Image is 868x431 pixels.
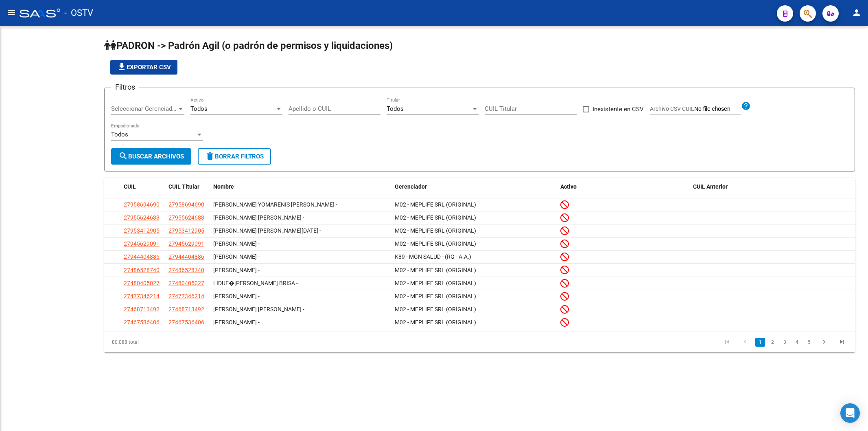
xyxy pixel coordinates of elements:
a: 1 [755,338,765,347]
span: Todos [190,105,208,112]
datatable-header-cell: Activo [557,178,690,196]
span: M02 - MEPLIFE SRL (ORIGINAL) [395,240,476,247]
mat-icon: help [741,101,751,111]
datatable-header-cell: CUIL Anterior [690,178,855,196]
mat-icon: search [118,151,128,161]
span: - OSTV [64,4,93,22]
input: Archivo CSV CUIL [694,106,741,113]
a: go to last page [834,338,850,347]
a: go to first page [719,338,735,347]
span: M02 - MEPLIFE SRL (ORIGINAL) [395,280,476,286]
span: 27467536406 [168,319,204,325]
span: Exportar CSV [117,64,171,71]
span: M02 - MEPLIFE SRL (ORIGINAL) [395,214,476,221]
datatable-header-cell: Gerenciador [391,178,557,196]
span: [PERSON_NAME] YOMARENIS [PERSON_NAME] - [213,201,337,208]
span: [PERSON_NAME] - [213,293,260,299]
span: 27467536406 [124,319,160,325]
span: Archivo CSV CUIL [650,106,694,112]
mat-icon: person [852,8,861,18]
span: M02 - MEPLIFE SRL (ORIGINAL) [395,201,476,208]
span: 27953412905 [124,227,160,234]
h3: Filtros [111,81,139,93]
datatable-header-cell: Nombre [210,178,391,196]
a: 5 [804,338,814,347]
span: 27480405027 [124,280,160,286]
mat-icon: menu [7,8,16,18]
span: M02 - MEPLIFE SRL (ORIGINAL) [395,267,476,273]
span: Activo [560,183,577,190]
span: Gerenciador [395,183,427,190]
span: [PERSON_NAME] - [213,267,260,273]
span: 27955624683 [168,214,204,221]
span: 27944404886 [124,253,160,260]
span: M02 - MEPLIFE SRL (ORIGINAL) [395,306,476,312]
span: 27945629091 [124,240,160,247]
button: Borrar Filtros [198,148,271,165]
span: Todos [387,105,404,112]
div: 80.088 total [104,332,253,352]
datatable-header-cell: CUIL [120,178,165,196]
span: Todos [111,131,128,138]
span: M02 - MEPLIFE SRL (ORIGINAL) [395,319,476,325]
span: PADRON -> Padrón Agil (o padrón de permisos y liquidaciones) [104,40,393,51]
a: 2 [767,338,777,347]
li: page 5 [803,335,815,349]
span: Seleccionar Gerenciador [111,105,177,112]
span: 27480405027 [168,280,204,286]
span: CUIL Titular [168,183,199,190]
span: 27944404886 [168,253,204,260]
span: [PERSON_NAME] - [213,319,260,325]
span: Nombre [213,183,234,190]
datatable-header-cell: CUIL Titular [165,178,210,196]
span: CUIL Anterior [693,183,728,190]
a: go to next page [816,338,832,347]
li: page 3 [778,335,791,349]
span: 27477346214 [168,293,204,299]
span: Inexistente en CSV [593,104,644,114]
a: go to previous page [737,338,753,347]
span: 27953412905 [168,227,204,234]
span: LIDUE�[PERSON_NAME] BRISA - [213,280,298,286]
mat-icon: delete [205,151,215,161]
span: M02 - MEPLIFE SRL (ORIGINAL) [395,227,476,234]
li: page 1 [754,335,766,349]
span: CUIL [124,183,136,190]
li: page 4 [791,335,803,349]
button: Buscar Archivos [111,148,191,165]
div: Open Intercom Messenger [840,403,860,423]
span: Buscar Archivos [118,153,184,160]
span: K89 - MGN SALUD - (RG - A.A.) [395,253,471,260]
span: [PERSON_NAME] - [213,253,260,260]
span: [PERSON_NAME] [PERSON_NAME][DATE] - [213,227,321,234]
a: 4 [792,338,802,347]
span: 27486528740 [124,267,160,273]
span: [PERSON_NAME] - [213,240,260,247]
button: Exportar CSV [110,60,177,75]
span: 27486528740 [168,267,204,273]
span: Borrar Filtros [205,153,264,160]
span: 27468713492 [124,306,160,312]
mat-icon: file_download [117,62,127,72]
span: [PERSON_NAME] [PERSON_NAME] - [213,306,304,312]
a: 3 [780,338,789,347]
span: 27477346214 [124,293,160,299]
span: 27468713492 [168,306,204,312]
span: 27955624683 [124,214,160,221]
li: page 2 [766,335,778,349]
span: M02 - MEPLIFE SRL (ORIGINAL) [395,293,476,299]
span: 27945629091 [168,240,204,247]
span: 27958694690 [124,201,160,208]
span: 27958694690 [168,201,204,208]
span: [PERSON_NAME] [PERSON_NAME] - [213,214,304,221]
